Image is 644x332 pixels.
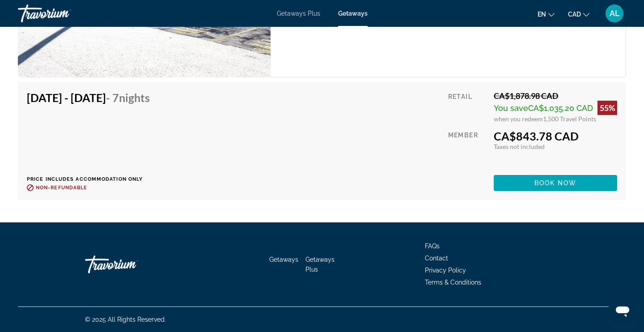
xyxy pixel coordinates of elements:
[494,143,545,150] span: Taxes not included
[425,255,448,262] a: Contact
[538,8,555,21] button: Change language
[277,10,320,17] a: Getaways Plus
[269,256,298,263] a: Getaways
[106,91,150,104] span: - 7
[85,251,174,278] a: Travorium
[543,115,596,123] span: 1,500 Travel Points
[608,296,637,325] iframe: Bouton de lancement de la fenêtre de messagerie
[597,101,617,115] div: 55%
[425,279,481,286] a: Terms & Conditions
[85,316,166,323] span: © 2025 All Rights Reserved.
[425,267,466,274] a: Privacy Policy
[494,175,617,191] button: Book now
[305,256,335,273] a: Getaways Plus
[119,91,150,104] span: Nights
[448,129,487,168] div: Member
[494,91,617,101] div: CA$1,878.98 CAD
[534,179,577,187] span: Book now
[568,11,581,18] span: CAD
[448,91,487,123] div: Retail
[18,2,107,25] a: Travorium
[27,91,150,104] h4: [DATE] - [DATE]
[338,10,368,17] a: Getaways
[425,243,440,250] a: FAQs
[36,185,87,191] span: Non-refundable
[494,103,528,113] span: You save
[610,9,620,18] span: AL
[528,103,593,113] span: CA$1,035.20 CAD
[603,4,626,23] button: User Menu
[494,129,617,143] div: CA$843.78 CAD
[538,11,546,18] span: en
[27,176,157,182] p: Price includes accommodation only
[494,115,543,123] span: when you redeem
[568,8,589,21] button: Change currency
